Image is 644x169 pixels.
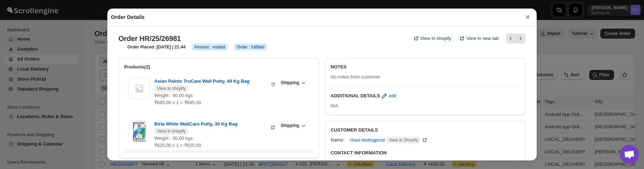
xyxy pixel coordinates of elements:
[154,100,201,105] span: ₹695.00 x 1 = ₹695.00
[331,127,520,134] h3: CUSTOMER DETAILS
[522,12,533,22] button: ×
[350,137,428,143] a: rhaul testingprod View in Shopify
[281,80,299,86] span: Shipping
[466,35,499,42] span: View in new tab
[281,123,299,128] span: Shipping
[154,93,192,98] span: Weight : 40.00 kgs
[157,86,186,91] span: View in shopify
[408,31,455,46] a: View in shopify
[194,44,225,50] span: Amount : voided
[420,35,451,42] span: View in shopify
[277,121,309,130] button: Shipping
[350,137,421,144] span: rhaul testingprod
[331,92,380,99] b: ADDITIONAL DETAILS
[154,121,277,127] a: Birla White WallCare Putty, 30 Kg Bag View in shopify
[128,78,150,99] img: Item
[376,90,400,102] button: edit
[326,157,421,169] a: [EMAIL_ADDRESS][DOMAIN_NAME]
[331,149,520,157] h3: CONTACT INFORMATION
[331,103,338,108] span: N/A
[331,74,380,80] span: No notes from customer
[124,63,313,71] h2: Products(2)
[157,45,185,50] b: [DATE] | 21:44
[154,143,201,148] span: ₹625.00 x 1 = ₹625.00
[127,44,186,50] h3: Order Placed :
[506,34,516,43] button: Previous
[389,92,396,99] span: edit
[454,31,503,46] button: View in new tab
[154,78,270,92] span: Asian Paints TruCare Wall Putty, 40 Kg Bag
[516,34,526,43] button: Next
[154,78,277,84] a: Asian Paints TruCare Wall Putty, 40 Kg Bag View in shopify
[331,137,344,144] div: Name:
[277,78,309,88] button: Shipping
[118,34,181,43] h2: Order HR/25/26981
[111,14,145,21] h2: Order Details
[389,137,418,143] span: View in Shopify
[154,135,192,141] span: Weight : 30.00 kgs
[154,121,269,135] span: Birla White WallCare Putty, 30 Kg Bag
[506,34,526,43] nav: Pagination
[157,128,186,134] span: View in shopify
[331,64,347,70] b: NOTES
[338,159,417,167] span: [EMAIL_ADDRESS][DOMAIN_NAME]
[620,145,639,164] a: Open chat
[236,44,264,50] span: Order : fulfilled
